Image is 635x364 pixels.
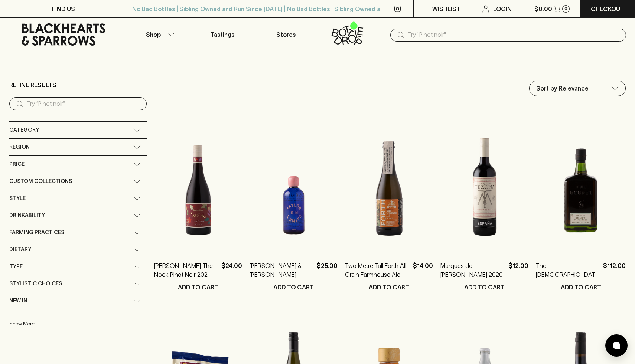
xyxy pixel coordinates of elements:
span: Type [9,262,23,271]
button: Show More [9,316,107,331]
p: ADD TO CART [273,283,314,292]
input: Try “Pinot noir” [27,98,141,110]
div: Category [9,122,147,138]
span: Custom Collections [9,177,72,186]
p: Shop [146,30,161,39]
p: Stores [276,30,296,39]
span: Dietary [9,245,31,254]
p: Tastings [211,30,234,39]
a: Marques de [PERSON_NAME] 2020 [440,261,505,279]
div: New In [9,292,147,309]
div: Region [9,139,147,155]
div: Farming Practices [9,224,147,241]
button: ADD TO CART [536,279,626,295]
button: ADD TO CART [250,279,338,295]
img: Buller The Nook Pinot Noir 2021 [154,120,242,250]
div: Stylistic Choices [9,275,147,292]
p: $12.00 [508,261,528,279]
button: ADD TO CART [154,279,242,295]
div: Style [9,190,147,207]
div: Price [9,156,147,173]
button: Shop [127,18,191,51]
p: $24.00 [221,261,242,279]
p: 0 [564,7,567,11]
img: The Gospel Straight Rye Whiskey [536,120,626,250]
span: Price [9,160,25,169]
a: Stores [254,18,318,51]
input: Try "Pinot noir" [408,29,620,41]
p: Wishlist [432,4,460,13]
p: Sort by Relevance [536,84,589,93]
div: Type [9,258,147,275]
a: Two Metre Tall Forth All Grain Farmhouse Ale [345,261,410,279]
div: Dietary [9,241,147,258]
span: Drinkability [9,211,45,220]
img: Taylor & Smith Gin [250,120,338,250]
p: $14.00 [413,261,433,279]
p: $0.00 [534,4,552,13]
a: [PERSON_NAME] & [PERSON_NAME] [250,261,314,279]
div: Sort by Relevance [530,81,625,96]
span: Region [9,142,30,152]
img: bubble-icon [613,342,620,349]
span: Style [9,194,26,203]
img: Two Metre Tall Forth All Grain Farmhouse Ale [345,120,433,250]
p: ADD TO CART [178,283,218,292]
a: Tastings [191,18,254,51]
p: ADD TO CART [369,283,409,292]
p: FIND US [52,4,75,13]
p: Checkout [591,4,624,13]
span: New In [9,296,27,305]
p: $25.00 [317,261,338,279]
button: ADD TO CART [345,279,433,295]
button: ADD TO CART [440,279,528,295]
p: ADD TO CART [464,283,505,292]
div: Drinkability [9,207,147,224]
a: [PERSON_NAME] The Nook Pinot Noir 2021 [154,261,218,279]
a: The [DEMOGRAPHIC_DATA] Straight Rye Whiskey [536,261,600,279]
span: Stylistic Choices [9,279,62,288]
p: $112.00 [603,261,626,279]
span: Category [9,125,39,135]
p: Login [493,4,512,13]
div: Custom Collections [9,173,147,190]
p: Refine Results [9,81,56,89]
p: ADD TO CART [561,283,601,292]
span: Farming Practices [9,228,64,237]
img: Marques de Tezona Tempranillo 2020 [440,120,528,250]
